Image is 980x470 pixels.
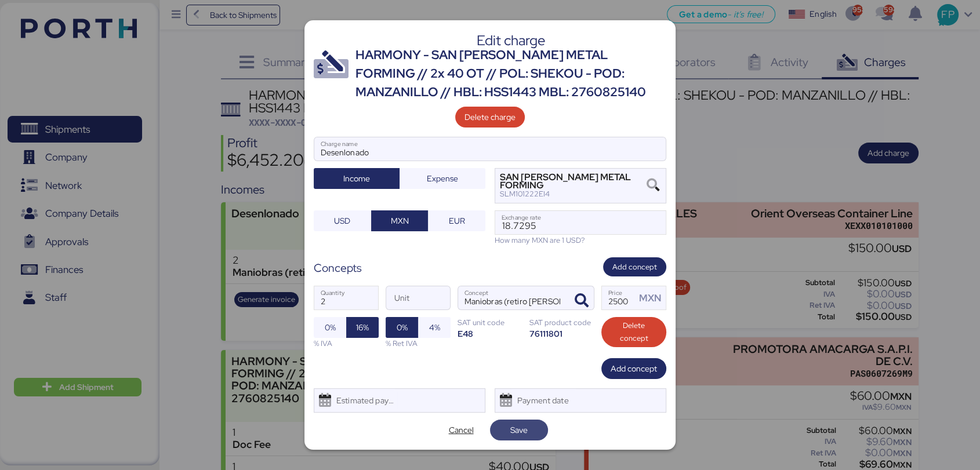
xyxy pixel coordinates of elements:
[314,168,400,189] button: Income
[495,235,666,246] div: How many MXN are 1 USD?
[314,260,362,276] div: Concepts
[500,173,645,190] div: SAN [PERSON_NAME] METAL FORMING
[639,291,666,305] div: MXN
[386,338,451,349] div: % Ret IVA
[529,328,594,339] div: 76111801
[314,210,371,231] button: USD
[355,46,666,102] div: HARMONY - SAN [PERSON_NAME] METAL FORMING // 2x 40 OT // POL: SHEKOU - POD: MANZANILLO // HBL: HS...
[334,214,350,228] span: USD
[510,423,528,437] span: Save
[386,317,418,338] button: 0%
[611,362,657,376] span: Add concept
[612,261,657,274] span: Add concept
[371,210,429,231] button: MXN
[601,358,666,379] button: Add concept
[464,110,516,124] span: Delete charge
[432,420,490,440] button: Cancel
[611,319,657,345] span: Delete concept
[397,320,408,334] span: 0%
[529,317,594,328] div: SAT product code
[458,286,566,309] input: Concept
[429,320,440,334] span: 4%
[449,214,465,228] span: EUR
[603,257,666,276] button: Add concept
[500,190,645,198] div: SLM101222EI4
[601,317,666,347] button: Delete concept
[325,320,336,334] span: 0%
[346,317,379,338] button: 16%
[343,172,370,185] span: Income
[356,320,369,334] span: 16%
[427,172,458,185] span: Expense
[418,317,451,338] button: 4%
[458,317,522,328] div: SAT unit code
[495,211,666,234] input: Exchange rate
[314,137,666,161] input: Charge name
[490,420,548,440] button: Save
[386,286,450,309] input: Unit
[400,168,485,189] button: Expense
[428,210,485,231] button: EUR
[314,317,346,338] button: 0%
[391,214,409,228] span: MXN
[449,423,474,437] span: Cancel
[569,289,594,313] button: ConceptConcept
[602,286,636,309] input: Price
[458,328,522,339] div: E48
[314,338,379,349] div: % IVA
[355,35,666,46] div: Edit charge
[314,286,378,309] input: Quantity
[455,107,525,127] button: Delete charge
